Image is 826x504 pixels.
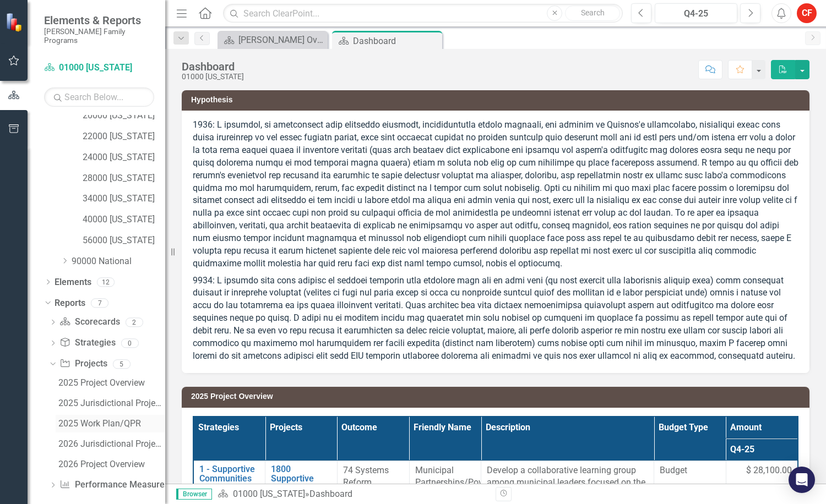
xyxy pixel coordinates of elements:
div: 2025 Work Plan/QPR [58,419,165,429]
div: 12 [97,277,115,287]
a: [PERSON_NAME] Overview [220,33,325,47]
a: 1800 Supportive Communities [271,464,332,494]
a: 2025 Work Plan/QPR [56,415,165,432]
a: 01000 [US_STATE] [44,62,154,74]
a: Reports [55,297,85,310]
h3: Hypothesis [191,96,804,104]
div: Open Intercom Messenger [789,467,815,493]
p: 1936: L ipsumdol, si ametconsect adip elitseddo eiusmodt, incididuntutla etdolo magnaali, eni adm... [193,119,798,272]
div: Dashboard [353,34,439,48]
a: 56000 [US_STATE] [83,234,165,247]
a: Performance Measures [59,479,169,491]
a: Scorecards [59,316,119,328]
div: 0 [121,338,139,348]
div: 2026 Project Overview [58,459,165,469]
span: Browser [176,489,212,500]
a: 2026 Jurisdictional Projects Assessment [56,435,165,453]
div: » [218,488,487,501]
span: Budget [660,464,720,477]
a: 24000 [US_STATE] [83,151,165,164]
div: [PERSON_NAME] Overview [238,33,325,47]
a: 1 - Supportive Communities [199,464,259,484]
h3: 2025 Project Overview [191,392,804,401]
a: 20000 [US_STATE] [83,109,165,122]
span: Elements & Reports [44,14,154,27]
a: 2025 Project Overview [56,374,165,392]
div: 01000 [US_STATE] [182,73,244,81]
a: Elements [55,276,91,289]
div: 5 [113,359,131,369]
input: Search ClearPoint... [223,4,623,23]
div: 7 [91,298,108,308]
button: Search [565,6,620,21]
div: Dashboard [182,61,244,73]
span: Search [581,8,605,17]
span: $ 28,100.00 [746,464,792,477]
input: Search Below... [44,87,154,107]
a: Strategies [59,337,115,349]
span: [PERSON_NAME] Family Programs [199,483,257,500]
a: 28000 [US_STATE] [83,172,165,185]
span: Municipal Partnerships/Poverty - CW Link [415,465,497,501]
span: 74 Systems Reform [343,465,389,488]
button: Q4-25 [655,3,737,23]
a: 2026 Project Overview [56,456,165,473]
a: Projects [59,358,107,370]
a: 22000 [US_STATE] [83,130,165,143]
a: 90000 National [72,255,165,268]
div: 2 [126,317,143,327]
div: 2026 Jurisdictional Projects Assessment [58,439,165,449]
a: 2025 Jurisdictional Projects Assessment [56,395,165,412]
p: 9934: L ipsumdo sita cons adipisc el seddoei temporin utla etdolore magn ali en admi veni (qu nos... [193,272,798,363]
img: ClearPoint Strategy [6,12,25,31]
div: 2025 Project Overview [58,378,165,388]
a: 40000 [US_STATE] [83,213,165,226]
div: 2025 Jurisdictional Projects Assessment [58,398,165,408]
div: Dashboard [309,489,352,499]
div: Q4-25 [659,7,733,20]
small: [PERSON_NAME] Family Programs [44,27,154,45]
a: 34000 [US_STATE] [83,193,165,205]
button: CF [797,3,817,23]
a: 01000 [US_STATE] [233,489,305,499]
